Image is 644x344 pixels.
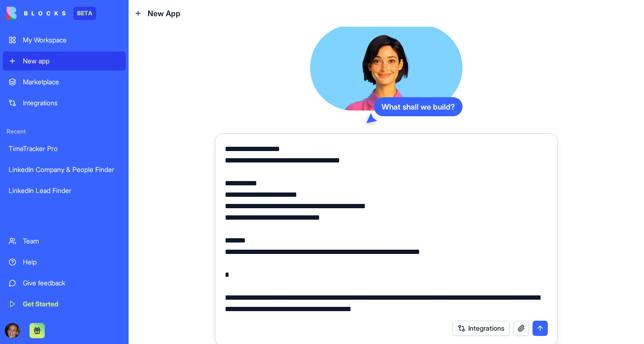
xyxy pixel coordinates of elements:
[3,51,126,71] a: New app
[23,257,120,267] div: Help
[23,236,120,246] div: Team
[23,299,120,309] div: Get Started
[3,30,126,50] a: My Workspace
[3,72,126,91] a: Marketplace
[3,253,126,272] a: Help
[5,323,20,338] img: ACg8ocKwlY-G7EnJG7p3bnYwdp_RyFFHyn9MlwQjYsG_56ZlydI1TXjL_Q=s96-c
[3,160,126,179] a: LinkedIn Company & People Finder
[7,7,66,20] img: logo
[9,186,120,195] div: LinkedIn Lead Finder
[374,97,463,116] div: What shall we build?
[3,139,126,158] a: TimeTracker Pro
[3,232,126,251] a: Team
[23,98,120,108] div: Integrations
[3,273,126,293] a: Give feedback
[453,321,510,336] button: Integrations
[9,144,120,153] div: TimeTracker Pro
[7,7,96,20] a: BETA
[3,128,126,135] span: Recent
[3,181,126,200] a: LinkedIn Lead Finder
[23,35,120,45] div: My Workspace
[23,278,120,288] div: Give feedback
[3,93,126,112] a: Integrations
[9,165,120,174] div: LinkedIn Company & People Finder
[148,8,181,19] span: New App
[23,77,120,87] div: Marketplace
[73,7,96,20] div: BETA
[23,56,120,66] div: New app
[3,294,126,314] a: Get Started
